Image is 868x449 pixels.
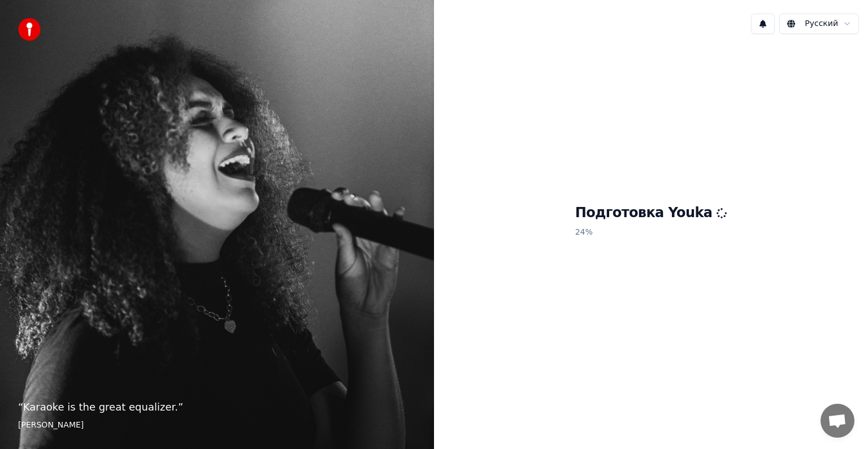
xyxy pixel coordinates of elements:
h1: Подготовка Youka [575,204,727,222]
img: youka [18,18,41,41]
div: Открытый чат [821,404,854,438]
p: “ Karaoke is the great equalizer. ” [18,399,416,415]
footer: [PERSON_NAME] [18,420,416,431]
p: 24 % [575,222,727,243]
